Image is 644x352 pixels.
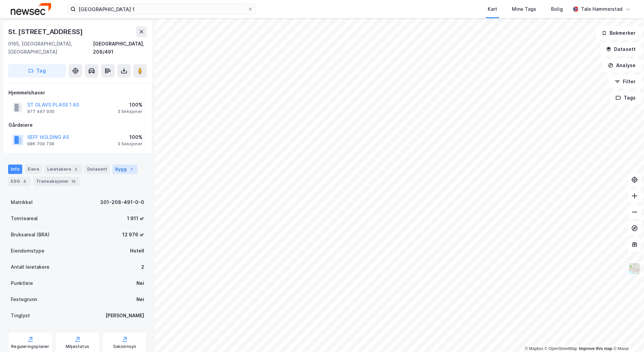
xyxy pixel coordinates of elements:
div: Leietakere [44,165,82,174]
button: Datasett [600,42,641,56]
div: Matrikkel [11,198,33,206]
div: 4 [21,178,28,185]
button: Tag [8,64,66,78]
img: newsec-logo.f6e21ccffca1b3a03d2d.png [11,3,51,15]
div: St. [STREET_ADDRESS] [8,26,84,37]
a: Improve this map [579,346,612,351]
div: Bolig [551,5,563,13]
div: ESG [8,177,31,186]
div: 100% [118,101,142,109]
div: Eiendomstype [11,247,44,255]
div: 1 911 ㎡ [127,214,144,223]
div: Nei [136,295,144,303]
div: Festegrunn [11,295,37,303]
div: 3 Seksjoner [118,141,142,147]
div: Saksinnsyn [113,344,136,349]
div: Nei [136,279,144,287]
div: Gårdeiere [8,121,147,129]
div: [PERSON_NAME] [105,312,144,320]
div: Punktleie [11,279,33,287]
div: Info [8,165,22,174]
div: [GEOGRAPHIC_DATA], 208/491 [93,40,147,56]
div: Kontrollprogram for chat [610,320,644,352]
button: Tags [610,91,641,105]
div: 2 [72,166,79,173]
iframe: Chat Widget [610,320,644,352]
a: OpenStreetMap [545,346,577,351]
button: Analyse [602,59,641,72]
div: 1 [128,166,135,173]
div: Bruksareal (BRA) [11,231,50,239]
div: Kart [488,5,497,13]
div: Datasett [85,165,110,174]
div: 12 976 ㎡ [122,231,144,239]
input: Søk på adresse, matrikkel, gårdeiere, leietakere eller personer [76,4,248,14]
div: 3 Seksjoner [118,109,142,114]
div: Transaksjoner [33,177,79,186]
div: 986 709 738 [27,141,54,147]
div: Tomteareal [11,214,38,223]
button: Bokmerker [596,26,641,40]
div: Miljøstatus [66,344,89,349]
div: Hjemmelshaver [8,89,147,97]
a: Mapbox [525,346,543,351]
div: 977 497 930 [27,109,55,114]
div: Hotell [130,247,144,255]
div: Bygg [112,165,137,174]
button: Filter [609,75,641,88]
div: 301-208-491-0-0 [100,198,144,206]
div: Eiere [25,165,42,174]
div: 100% [118,133,142,141]
div: Mine Tags [512,5,536,13]
div: 2 [141,263,144,271]
div: Antall leietakere [11,263,50,271]
div: 13 [70,178,77,185]
div: Tale Hammerstad [581,5,622,13]
div: 0165, [GEOGRAPHIC_DATA], [GEOGRAPHIC_DATA] [8,40,93,56]
div: Tinglyst [11,312,30,320]
img: Z [628,262,641,275]
div: Reguleringsplaner [11,344,49,349]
